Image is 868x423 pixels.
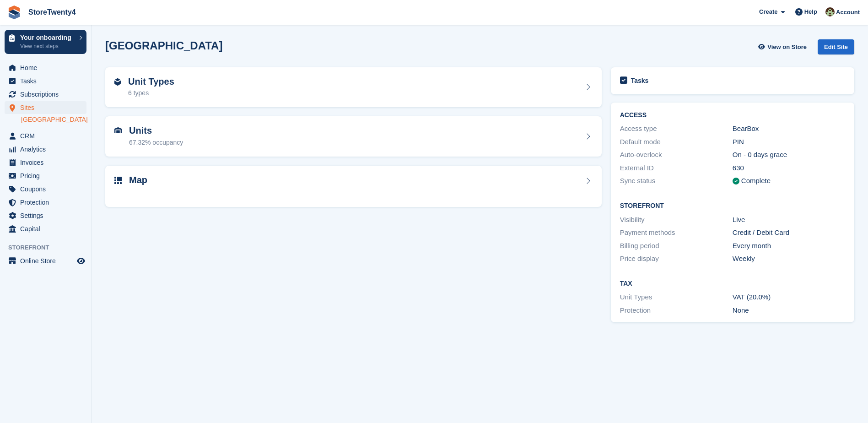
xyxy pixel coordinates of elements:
h2: Tasks [631,76,649,85]
span: Sites [20,101,75,114]
a: menu [5,156,86,169]
a: menu [5,255,86,267]
p: Your onboarding [20,34,75,41]
div: Live [733,215,845,225]
span: Home [20,61,75,74]
div: None [733,305,845,316]
img: stora-icon-8386f47178a22dfd0bd8f6a31ec36ba5ce8667c1dd55bd0f319d3a0aa187defe.svg [7,5,21,19]
span: Tasks [20,75,75,87]
a: menu [5,222,86,235]
h2: Map [129,175,147,185]
h2: ACCESS [620,112,845,119]
a: menu [5,61,86,74]
a: menu [5,75,86,87]
a: menu [5,209,86,222]
a: menu [5,196,86,209]
div: Protection [620,305,733,316]
div: Payment methods [620,228,733,238]
div: Weekly [733,254,845,264]
a: menu [5,130,86,142]
p: View next steps [20,42,75,50]
div: 67.32% occupancy [129,138,183,147]
a: menu [5,143,86,156]
a: menu [5,183,86,195]
div: Default mode [620,137,733,147]
a: menu [5,88,86,101]
h2: Units [129,125,183,136]
div: 6 types [128,88,174,98]
div: Visibility [620,215,733,225]
span: Help [804,7,817,16]
span: Coupons [20,183,75,195]
div: BearBox [733,124,845,134]
a: Map [105,166,602,207]
a: Edit Site [818,39,854,58]
h2: Storefront [620,202,845,210]
span: CRM [20,130,75,142]
a: Unit Types 6 types [105,67,602,108]
span: Create [759,7,777,16]
span: Account [836,8,860,17]
span: Storefront [8,243,91,252]
img: map-icn-33ee37083ee616e46c38cad1a60f524a97daa1e2b2c8c0bc3eb3415660979fc1.svg [114,177,122,184]
div: Auto-overlock [620,150,733,160]
img: unit-type-icn-2b2737a686de81e16bb02015468b77c625bbabd49415b5ef34ead5e3b44a266d.svg [114,78,121,86]
a: Units 67.32% occupancy [105,116,602,157]
span: Subscriptions [20,88,75,101]
a: Your onboarding View next steps [5,30,86,54]
div: Every month [733,241,845,251]
a: Preview store [75,255,86,266]
span: Pricing [20,169,75,182]
img: unit-icn-7be61d7bf1b0ce9d3e12c5938cc71ed9869f7b940bace4675aadf7bd6d80202e.svg [114,127,122,134]
img: Lee Hanlon [825,7,835,16]
a: StoreTwenty4 [25,5,80,20]
div: Billing period [620,241,733,251]
div: Price display [620,254,733,264]
div: PIN [733,137,845,147]
div: Unit Types [620,292,733,303]
div: VAT (20.0%) [733,292,845,303]
div: Access type [620,124,733,134]
h2: [GEOGRAPHIC_DATA] [105,39,222,52]
div: Sync status [620,176,733,186]
span: Analytics [20,143,75,156]
a: menu [5,101,86,114]
span: Online Store [20,255,75,267]
a: menu [5,169,86,182]
div: On - 0 days grace [733,150,845,160]
span: View on Store [767,43,807,52]
div: 630 [733,163,845,174]
span: Settings [20,209,75,222]
h2: Tax [620,280,845,287]
div: Edit Site [818,39,854,54]
span: Invoices [20,156,75,169]
a: [GEOGRAPHIC_DATA] [21,115,86,124]
h2: Unit Types [128,76,174,87]
a: View on Store [757,39,810,54]
div: External ID [620,163,733,174]
span: Capital [20,222,75,235]
div: Complete [741,176,771,186]
span: Protection [20,196,75,209]
div: Credit / Debit Card [733,228,845,238]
